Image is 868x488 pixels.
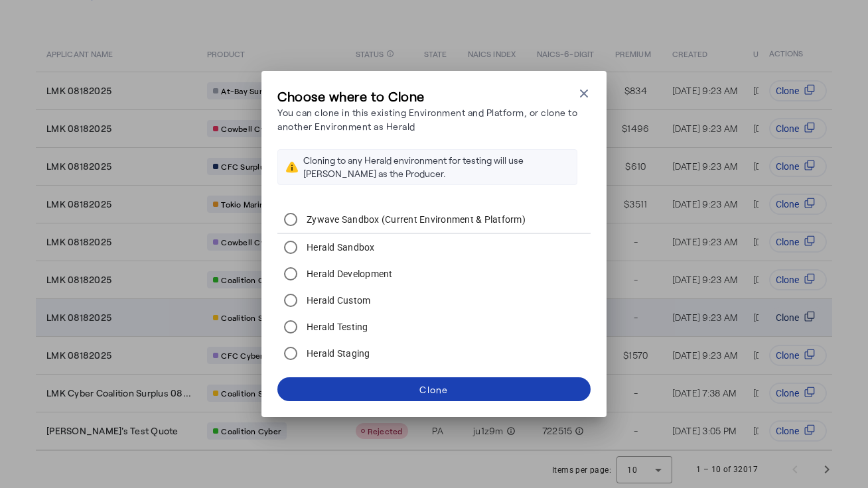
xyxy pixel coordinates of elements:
[304,320,368,334] label: Herald Testing
[304,213,526,226] label: Zywave Sandbox (Current Environment & Platform)
[277,87,577,105] h3: Choose where to Clone
[277,105,577,133] p: You can clone in this existing Environment and Platform, or clone to another Environment as Herald
[277,377,591,401] button: Clone
[303,154,569,180] div: Cloning to any Herald environment for testing will use [PERSON_NAME] as the Producer.
[304,347,370,360] label: Herald Staging
[304,267,393,280] label: Herald Development
[304,294,370,307] label: Herald Custom
[419,383,448,396] div: Clone
[304,241,375,254] label: Herald Sandbox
